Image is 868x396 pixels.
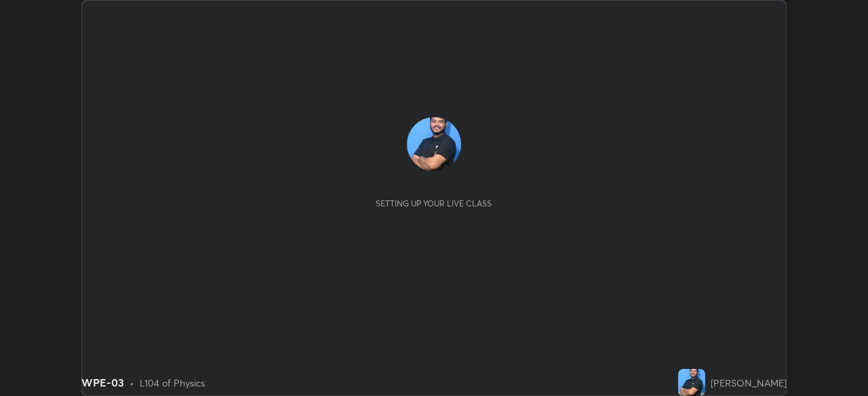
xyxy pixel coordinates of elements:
[376,198,492,208] div: Setting up your live class
[711,376,787,390] div: [PERSON_NAME]
[678,369,705,396] img: f2301bd397bc4cf78b0e65b0791dc59c.jpg
[130,376,134,390] div: •
[140,376,205,390] div: L104 of Physics
[81,374,124,391] div: WPE-03
[407,117,461,171] img: f2301bd397bc4cf78b0e65b0791dc59c.jpg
